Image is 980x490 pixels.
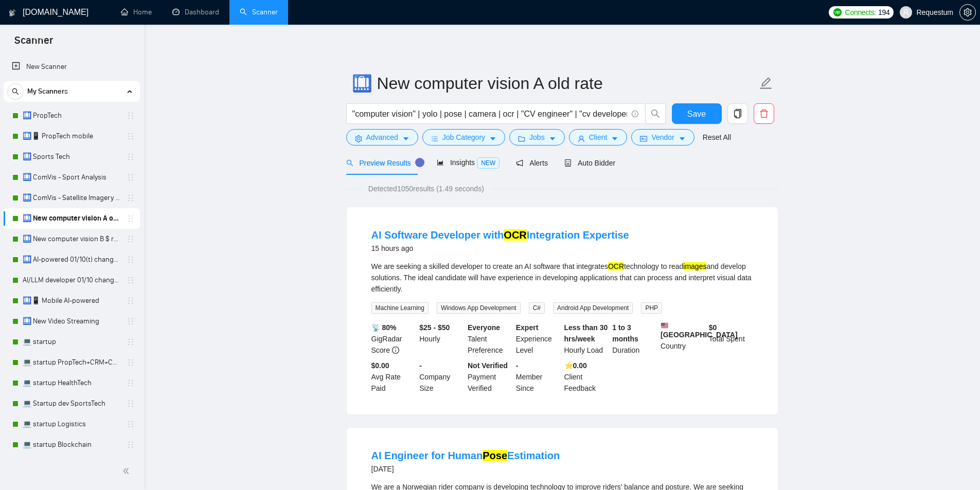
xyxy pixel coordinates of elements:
[569,129,628,146] button: userClientcaret-down
[127,153,135,161] span: holder
[529,132,545,143] span: Jobs
[23,332,120,352] a: 💻 startup
[23,270,120,291] a: AI/LLM developer 01/10 changed end
[23,414,120,434] a: 💻 startup Logistics
[422,129,505,146] button: barsJob Categorycaret-down
[12,57,132,77] a: New Scanner
[679,135,686,142] span: caret-down
[651,132,674,143] span: Vendor
[361,183,491,194] span: Detected 1050 results (1.49 seconds)
[371,361,389,370] b: $0.00
[564,159,615,167] span: Auto Bidder
[437,159,444,166] span: area-chart
[902,9,910,16] span: user
[641,302,662,314] span: PHP
[352,70,757,96] input: Scanner name...
[172,8,219,16] a: dashboardDashboard
[127,256,135,264] span: holder
[661,322,668,329] img: 🇺🇸
[127,112,135,120] span: holder
[23,208,120,229] a: 🛄 New computer vision A old rate
[959,4,976,21] button: setting
[369,360,418,394] div: Avg Rate Paid
[4,57,140,77] li: New Scanner
[589,132,608,143] span: Client
[878,7,889,18] span: 194
[419,361,422,370] b: -
[483,450,507,461] mark: Pose
[442,132,485,143] span: Job Category
[489,135,496,142] span: caret-down
[509,129,565,146] button: folderJobscaret-down
[371,261,753,295] div: We are seeking a skilled developer to create an AI software that integrates technology to read an...
[611,135,618,142] span: caret-down
[709,323,717,332] b: $ 0
[27,81,68,102] span: My Scanners
[369,322,418,356] div: GigRadar Score
[529,302,545,314] span: C#
[477,157,500,169] span: NEW
[371,323,397,332] b: 📡 80%
[564,323,608,343] b: Less than 30 hrs/week
[127,317,135,325] span: holder
[121,8,152,16] a: homeHome
[661,322,738,339] b: [GEOGRAPHIC_DATA]
[346,159,420,167] span: Preview Results
[612,323,638,343] b: 1 to 3 months
[514,360,562,394] div: Member Since
[466,322,514,356] div: Talent Preference
[366,132,398,143] span: Advanced
[127,276,135,284] span: holder
[371,463,560,475] div: [DATE]
[516,361,519,370] b: -
[23,126,120,147] a: 🛄📱 PropTech mobile
[518,135,525,142] span: folder
[631,129,694,146] button: idcardVendorcaret-down
[346,159,353,167] span: search
[672,103,722,124] button: Save
[945,455,970,480] iframe: To enrich screen reader interactions, please activate Accessibility in Grammarly extension settings
[127,358,135,367] span: holder
[392,347,399,354] span: info-circle
[127,441,135,449] span: holder
[371,302,429,314] span: Machine Learning
[707,322,755,356] div: Total Spent
[549,135,556,142] span: caret-down
[6,33,61,55] span: Scanner
[127,214,135,223] span: holder
[8,88,23,95] span: search
[23,188,120,208] a: 🛄 ComVis - Satellite Imagery Analysis
[431,135,438,142] span: bars
[417,360,466,394] div: Company Size
[419,323,450,332] b: $25 - $50
[553,302,633,314] span: Android App Development
[127,379,135,387] span: holder
[122,466,133,476] span: double-left
[23,105,120,126] a: 🛄 PropTech
[468,323,500,332] b: Everyone
[417,322,466,356] div: Hourly
[402,135,409,142] span: caret-down
[959,8,976,16] a: setting
[687,107,706,120] span: Save
[833,8,842,16] img: upwork-logo.png
[727,103,748,124] button: copy
[127,235,135,243] span: holder
[845,7,876,18] span: Connects:
[608,262,624,270] mark: OCR
[371,450,560,461] a: AI Engineer for HumanPoseEstimation
[514,322,562,356] div: Experience Level
[127,400,135,408] span: holder
[646,109,665,118] span: search
[640,135,647,142] span: idcard
[415,158,424,167] div: Tooltip anchor
[9,5,16,21] img: logo
[759,77,773,90] span: edit
[754,103,774,124] button: delete
[610,322,658,356] div: Duration
[23,393,120,414] a: 💻 Startup dev SportsTech
[437,302,521,314] span: Windows App Development
[23,291,120,311] a: 🛄📱 Mobile AI-powered
[516,159,523,167] span: notification
[371,242,629,255] div: 15 hours ago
